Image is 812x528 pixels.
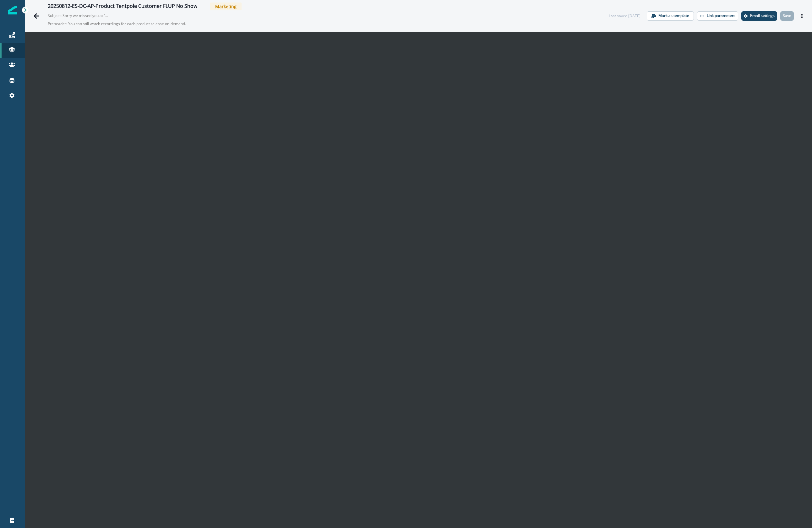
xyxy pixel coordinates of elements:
p: Preheader: You can still watch recordings for each product release on-demand. [48,19,205,29]
button: Link parameters [697,11,738,21]
button: Actions [797,11,807,21]
button: Settings [741,11,777,21]
p: Subject: Sorry we missed you at “Delete Busy with [PERSON_NAME]’s new releases” [48,10,111,19]
p: Email settings [750,13,775,18]
div: Last saved [DATE] [609,13,640,19]
img: Inflection [8,6,17,14]
div: 20250812-ES-DC-AP-Product Tentpole Customer FLUP No Show [48,3,197,10]
button: Go back [30,10,43,22]
button: Save [780,11,794,21]
span: Marketing [210,3,242,10]
button: Mark as template [647,11,694,21]
p: Save [783,13,791,18]
p: Link parameters [707,13,735,18]
p: Mark as template [658,13,689,18]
